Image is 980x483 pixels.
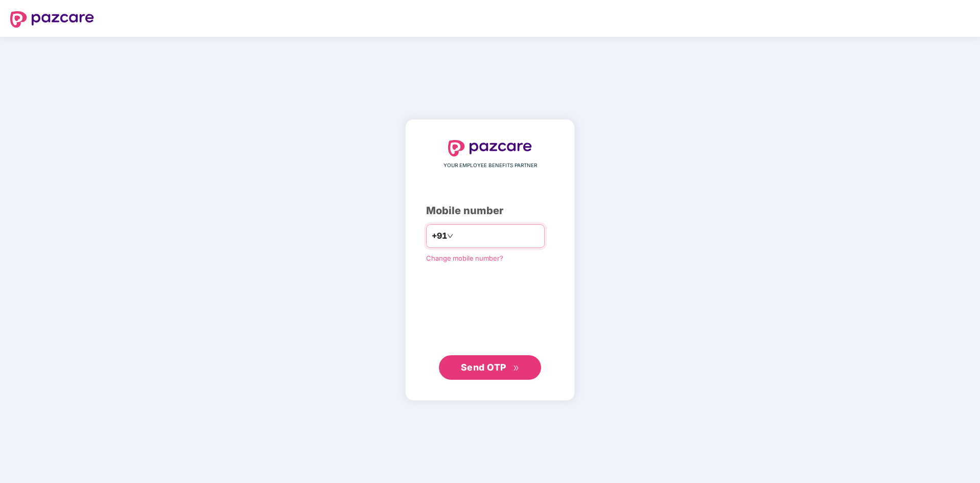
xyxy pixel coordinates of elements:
[448,140,532,156] img: logo
[447,233,453,239] span: down
[513,365,520,372] span: double-right
[432,229,447,242] span: +91
[10,11,94,28] img: logo
[444,162,537,170] span: YOUR EMPLOYEE BENEFITS PARTNER
[426,203,554,219] div: Mobile number
[439,355,541,380] button: Send OTPdouble-right
[461,362,506,373] span: Send OTP
[426,254,503,262] a: Change mobile number?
